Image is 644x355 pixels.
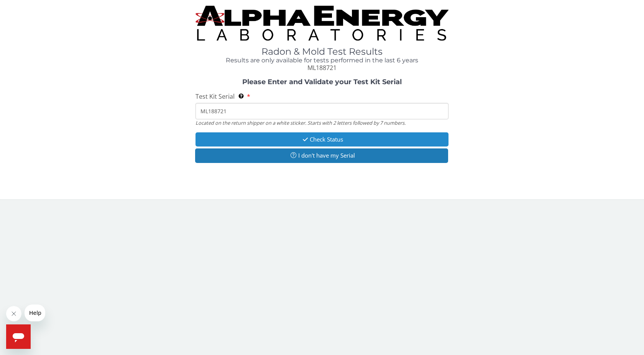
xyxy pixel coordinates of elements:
[195,132,449,147] button: Check Status
[25,305,45,321] iframe: Message from company
[307,64,337,72] span: ML188721
[195,92,235,101] span: Test Kit Serial
[195,47,449,57] h1: Radon & Mold Test Results
[195,148,448,163] button: I don't have my Serial
[195,57,449,64] h4: Results are only available for tests performed in the last 6 years
[242,78,402,86] strong: Please Enter and Validate your Test Kit Serial
[195,6,449,41] img: TightCrop.jpg
[195,119,449,126] div: Located on the return shipper on a white sticker. Starts with 2 letters followed by 7 numbers.
[6,306,21,321] iframe: Close message
[6,324,31,349] iframe: Button to launch messaging window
